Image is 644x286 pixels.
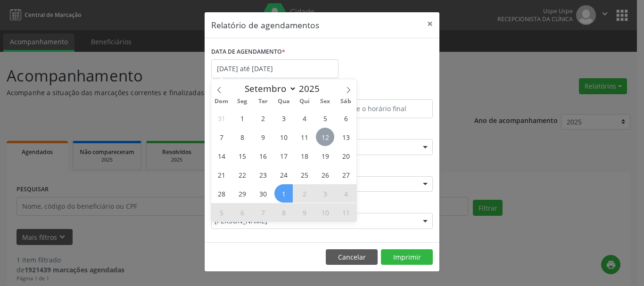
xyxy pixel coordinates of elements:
[254,109,272,127] span: Setembro 2, 2025
[295,165,314,184] span: Setembro 25, 2025
[274,109,293,127] span: Setembro 3, 2025
[253,98,273,105] span: Ter
[316,147,334,165] span: Setembro 19, 2025
[316,184,334,203] span: Outubro 3, 2025
[254,165,272,184] span: Setembro 23, 2025
[254,203,272,221] span: Outubro 7, 2025
[337,203,355,221] span: Outubro 11, 2025
[316,128,334,146] span: Setembro 12, 2025
[274,203,293,221] span: Outubro 8, 2025
[212,147,231,165] span: Setembro 14, 2025
[336,98,356,105] span: Sáb
[274,165,293,184] span: Setembro 24, 2025
[212,203,231,221] span: Outubro 5, 2025
[232,98,253,105] span: Seg
[316,109,334,127] span: Setembro 5, 2025
[211,45,285,59] label: DATA DE AGENDAMENTO
[337,147,355,165] span: Setembro 20, 2025
[254,128,272,146] span: Setembro 9, 2025
[294,98,315,105] span: Qui
[212,165,231,184] span: Setembro 21, 2025
[254,184,272,203] span: Setembro 30, 2025
[212,128,231,146] span: Setembro 7, 2025
[254,147,272,165] span: Setembro 16, 2025
[233,203,251,221] span: Outubro 6, 2025
[212,184,231,203] span: Setembro 28, 2025
[273,98,294,105] span: Qua
[297,82,328,95] input: Year
[233,165,251,184] span: Setembro 22, 2025
[233,184,251,203] span: Setembro 29, 2025
[240,82,297,95] select: Month
[274,147,293,165] span: Setembro 17, 2025
[324,99,433,118] input: Selecione o horário final
[337,184,355,203] span: Outubro 4, 2025
[326,249,378,265] button: Cancelar
[211,59,339,78] input: Selecione uma data ou intervalo
[421,12,439,35] button: Close
[295,147,314,165] span: Setembro 18, 2025
[316,203,334,221] span: Outubro 10, 2025
[295,203,314,221] span: Outubro 9, 2025
[381,249,433,265] button: Imprimir
[233,109,251,127] span: Setembro 1, 2025
[212,109,231,127] span: Agosto 31, 2025
[295,184,314,203] span: Outubro 2, 2025
[295,128,314,146] span: Setembro 11, 2025
[211,98,232,105] span: Dom
[233,128,251,146] span: Setembro 8, 2025
[316,165,334,184] span: Setembro 26, 2025
[337,165,355,184] span: Setembro 27, 2025
[337,109,355,127] span: Setembro 6, 2025
[337,128,355,146] span: Setembro 13, 2025
[211,19,319,31] h5: Relatório de agendamentos
[274,128,293,146] span: Setembro 10, 2025
[274,184,293,203] span: Outubro 1, 2025
[324,85,433,99] label: ATÉ
[295,109,314,127] span: Setembro 4, 2025
[233,147,251,165] span: Setembro 15, 2025
[315,98,336,105] span: Sex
